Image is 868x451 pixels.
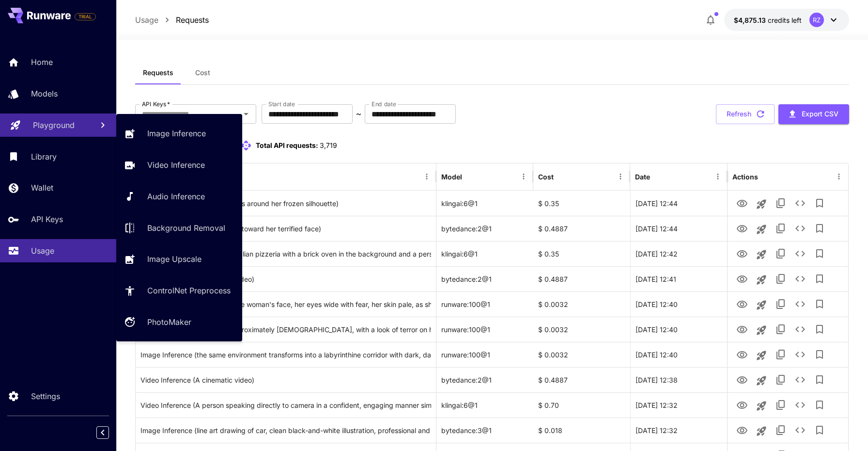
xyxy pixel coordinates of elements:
button: See details [790,193,810,213]
button: Add to library [810,345,829,364]
button: Copy TaskUUID [771,269,790,289]
a: Image Inference [116,122,242,145]
div: bytedance:2@1 [436,367,533,392]
button: Menu [832,170,846,183]
button: Launch in playground [752,194,771,214]
span: credits left [768,16,802,24]
button: Copy TaskUUID [771,193,790,213]
button: Copy TaskUUID [771,244,790,263]
div: Model [441,173,462,181]
div: RZ [809,13,824,27]
button: View [732,395,752,415]
button: See details [790,370,810,389]
button: Open [239,107,253,121]
button: See details [790,420,810,440]
p: Audio Inference [147,191,205,202]
div: 01 Oct, 2025 12:44 [630,191,727,216]
p: PhotoMaker [147,316,191,328]
div: Click to copy prompt [140,368,431,392]
div: 01 Oct, 2025 12:40 [630,342,727,367]
div: runware:100@1 [436,291,533,317]
button: Add to library [810,370,829,389]
div: Date [635,173,650,181]
div: Click to copy prompt [140,342,431,367]
label: Start date [268,100,295,108]
button: Sort [555,170,568,183]
p: Usage [135,14,158,26]
div: Click to copy prompt [140,393,431,418]
div: 01 Oct, 2025 12:42 [630,241,727,266]
div: klingai:6@1 [436,191,533,216]
div: $4,875.12723 [734,15,802,25]
div: 01 Oct, 2025 12:32 [630,418,727,443]
button: See details [790,345,810,364]
a: ControlNet Preprocess [116,279,242,303]
div: 01 Oct, 2025 12:38 [630,367,727,392]
button: View [732,218,752,238]
button: Menu [614,170,627,183]
button: Copy TaskUUID [771,345,790,364]
button: Launch in playground [752,321,771,340]
button: Sort [463,170,477,183]
button: View [732,420,752,440]
button: View [732,243,752,263]
button: Menu [517,170,530,183]
div: Click to copy prompt [140,292,431,317]
button: Menu [711,170,725,183]
button: Launch in playground [752,371,771,390]
div: $ 0.4887 [533,367,630,392]
button: Collapse sidebar [96,426,109,439]
span: Total API requests: [256,141,318,149]
button: Launch in playground [752,346,771,365]
p: Video Inference [147,159,205,171]
p: API Keys [31,213,63,225]
div: Click to copy prompt [140,242,431,266]
button: Copy TaskUUID [771,395,790,415]
div: Click to copy prompt [140,418,431,443]
div: 01 Oct, 2025 12:41 [630,266,727,291]
button: Copy TaskUUID [771,420,790,440]
button: Add to library [810,320,829,339]
button: Copy TaskUUID [771,219,790,238]
div: 01 Oct, 2025 12:40 [630,291,727,317]
div: bytedance:3@1 [436,418,533,443]
button: Launch in playground [752,245,771,264]
span: TRIAL [75,13,95,20]
button: Add to library [810,219,829,238]
button: Copy TaskUUID [771,294,790,314]
button: Copy TaskUUID [771,370,790,389]
p: Models [31,88,58,99]
div: 01 Oct, 2025 12:40 [630,317,727,342]
p: Usage [31,245,54,257]
div: bytedance:2@1 [436,216,533,241]
div: $ 0.4887 [533,216,630,241]
div: $ 0.70 [533,392,630,418]
button: View [732,294,752,314]
div: runware:100@1 [436,342,533,367]
p: Playground [33,119,75,131]
button: Menu [420,170,434,183]
button: Add to library [810,244,829,263]
button: View [732,319,752,339]
button: Launch in playground [752,270,771,290]
button: See details [790,320,810,339]
div: Click to copy prompt [140,191,431,216]
button: Add to library [810,294,829,314]
button: See details [790,219,810,238]
button: Sort [651,170,665,183]
button: View [732,370,752,389]
div: $ 0.0032 [533,342,630,367]
button: Launch in playground [752,220,771,239]
button: Launch in playground [752,421,771,441]
a: Image Upscale [116,247,242,271]
button: Add to library [810,395,829,415]
p: Wallet [31,182,53,193]
a: PhotoMaker [116,310,242,334]
div: Cost [538,173,554,181]
button: View [732,193,752,213]
button: Launch in playground [752,396,771,416]
div: klingai:6@1 [436,392,533,418]
button: $4,875.12723 [724,9,849,31]
div: runware:100@1 [436,317,533,342]
label: API Keys [142,100,170,108]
